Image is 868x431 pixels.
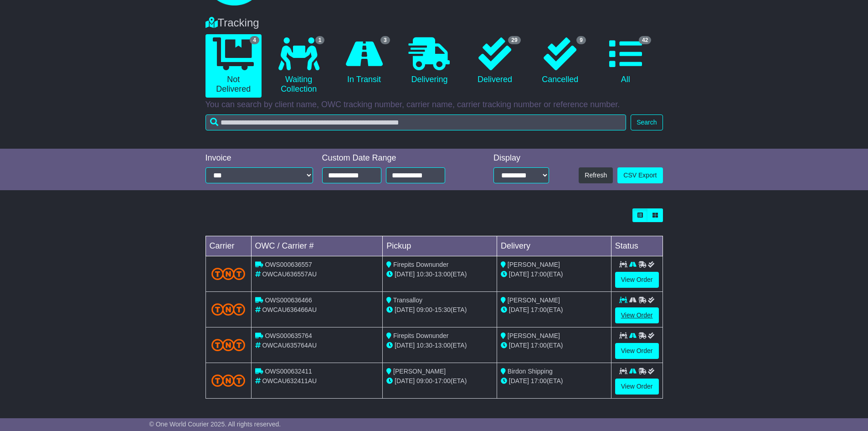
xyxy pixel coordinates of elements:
span: 17:00 [435,377,451,384]
a: View Order [615,379,659,395]
a: View Order [615,272,659,288]
span: [DATE] [509,377,529,384]
div: Display [493,153,549,163]
div: Invoice [205,153,313,163]
span: © One World Courier 2025. All rights reserved. [149,421,281,428]
span: 42 [639,36,651,44]
span: OWS000632411 [265,368,312,375]
div: - (ETA) [386,376,493,386]
p: You can search by client name, OWC tracking number, carrier name, carrier tracking number or refe... [205,100,663,110]
a: 1 Waiting Collection [271,34,327,98]
span: 4 [250,36,259,44]
img: TNT_Domestic.png [211,374,246,387]
td: Carrier [205,236,251,256]
td: Status [611,236,663,256]
a: 3 In Transit [336,34,392,88]
div: (ETA) [501,341,607,350]
td: Pickup [383,236,497,256]
td: OWC / Carrier # [251,236,383,256]
span: [PERSON_NAME] [508,296,560,304]
span: OWCAU636466AU [262,306,317,313]
span: 09:00 [416,306,432,313]
span: 17:00 [531,377,547,384]
span: [DATE] [509,306,529,313]
span: 10:30 [416,270,432,278]
a: 9 Cancelled [532,34,588,88]
a: Delivering [401,34,457,88]
span: [PERSON_NAME] [393,368,446,375]
span: 3 [380,36,390,44]
div: (ETA) [501,376,607,386]
div: Tracking [201,16,668,30]
img: TNT_Domestic.png [211,268,246,280]
a: 29 Delivered [467,34,523,88]
span: Firepits Downunder [393,332,448,339]
span: 13:00 [435,342,451,349]
div: - (ETA) [386,305,493,315]
div: - (ETA) [386,341,493,350]
span: Birdon Shipping [508,368,553,375]
span: 09:00 [416,377,432,384]
span: [DATE] [395,306,415,313]
span: 1 [315,36,325,44]
span: 10:30 [416,342,432,349]
td: Delivery [497,236,611,256]
span: 9 [576,36,586,44]
div: Custom Date Range [322,153,468,163]
span: OWCAU636557AU [262,270,317,278]
span: 13:00 [435,270,451,278]
span: 17:00 [531,306,547,313]
span: [PERSON_NAME] [508,261,560,268]
span: [DATE] [509,342,529,349]
span: [DATE] [395,270,415,278]
span: [DATE] [395,342,415,349]
span: OWS000636466 [265,296,312,304]
a: CSV Export [617,167,663,183]
a: View Order [615,307,659,323]
span: 29 [508,36,520,44]
span: 17:00 [531,342,547,349]
a: 42 All [597,34,653,88]
button: Search [631,114,663,130]
a: View Order [615,343,659,359]
span: OWS000635764 [265,332,312,339]
span: [DATE] [395,377,415,384]
span: [DATE] [509,270,529,278]
div: - (ETA) [386,270,493,279]
button: Refresh [579,167,613,183]
img: TNT_Domestic.png [211,303,246,316]
span: [PERSON_NAME] [508,332,560,339]
span: OWCAU632411AU [262,377,317,384]
span: Transalloy [393,296,422,304]
span: OWS000636557 [265,261,312,268]
span: 15:30 [435,306,451,313]
div: (ETA) [501,270,607,279]
span: OWCAU635764AU [262,342,317,349]
img: TNT_Domestic.png [211,339,246,351]
span: 17:00 [531,270,547,278]
div: (ETA) [501,305,607,315]
a: 4 Not Delivered [205,34,262,98]
span: Firepits Downunder [393,261,448,268]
